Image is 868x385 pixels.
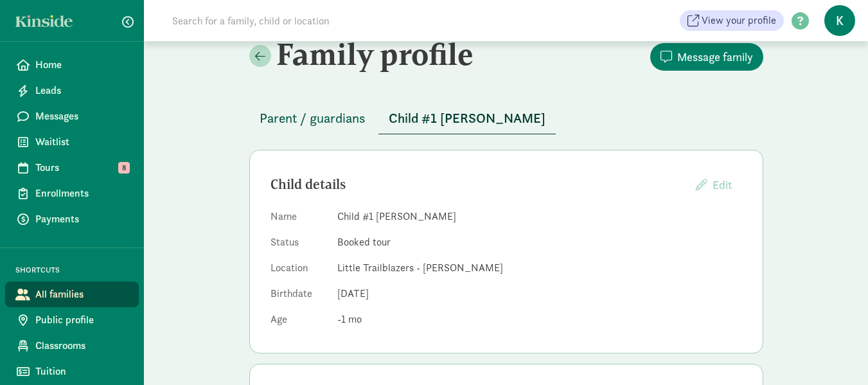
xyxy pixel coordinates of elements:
span: Classrooms [35,338,128,354]
a: Classrooms [5,333,139,359]
span: 8 [118,162,130,174]
span: Tours [35,160,128,175]
dt: Birthdate [270,286,327,307]
dd: Little Trailblazers - [PERSON_NAME] [337,260,742,276]
a: View your profile [680,10,784,31]
span: View your profile [702,13,776,28]
span: Tuition [35,364,128,379]
iframe: Chat Widget [804,323,868,385]
span: Leads [35,83,128,98]
span: Messages [35,109,128,124]
dt: Status [270,235,327,255]
button: Child #1 [PERSON_NAME] [378,103,556,134]
span: -1 [337,312,362,326]
a: Child #1 [PERSON_NAME] [378,111,556,126]
a: Tours 8 [5,155,139,181]
span: [DATE] [337,287,369,300]
span: Enrollments [35,186,128,201]
a: Home [5,52,139,78]
span: Waitlist [35,134,128,150]
input: Search for a family, child or location [164,8,525,33]
a: All families [5,282,139,307]
a: Messages [5,103,139,129]
span: K [824,5,855,36]
dd: Child #1 [PERSON_NAME] [337,209,742,224]
button: Parent / guardians [249,103,376,134]
dt: Location [270,260,327,281]
a: Public profile [5,307,139,333]
a: Parent / guardians [249,111,376,126]
h2: Family profile [249,36,504,72]
a: Leads [5,78,139,103]
span: Payments [35,211,128,227]
dd: Booked tour [337,235,742,250]
button: Edit [686,171,742,199]
span: Child #1 [PERSON_NAME] [389,108,545,129]
span: Edit [713,177,732,192]
a: Tuition [5,359,139,384]
dt: Name [270,209,327,229]
button: Message family [650,43,763,71]
a: Waitlist [5,129,139,155]
span: Message family [677,48,753,66]
div: Child details [270,174,686,195]
span: Home [35,57,128,73]
dt: Age [270,312,327,332]
span: All families [35,287,128,302]
a: Enrollments [5,181,139,206]
span: Public profile [35,312,128,328]
a: Payments [5,206,139,232]
span: Parent / guardians [260,108,366,129]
